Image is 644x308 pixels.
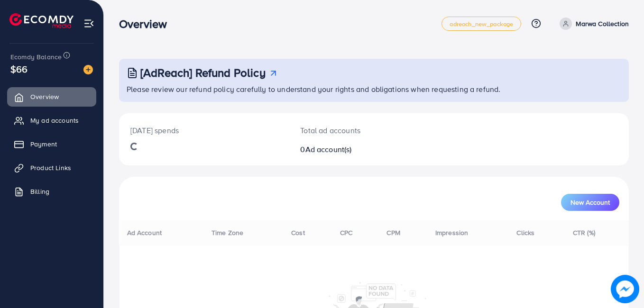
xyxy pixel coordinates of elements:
[7,182,96,201] a: Billing
[576,18,629,29] p: Marwa Collection
[556,18,629,30] a: Marwa Collection
[83,65,93,74] img: image
[450,21,513,27] span: adreach_new_package
[611,275,639,303] img: image
[127,83,623,95] p: Please review our refund policy carefully to understand your rights and obligations when requesti...
[7,158,96,177] a: Product Links
[119,17,175,31] h3: Overview
[305,144,352,154] span: Ad account(s)
[30,163,71,172] span: Product Links
[561,194,619,211] button: New Account
[442,17,521,31] a: adreach_new_package
[300,145,405,154] h2: 0
[30,116,79,125] span: My ad accounts
[10,62,28,76] span: $66
[7,87,96,106] a: Overview
[570,199,610,206] span: New Account
[130,125,277,136] p: [DATE] spends
[30,187,49,196] span: Billing
[30,139,57,149] span: Payment
[30,92,59,101] span: Overview
[83,18,94,29] img: menu
[9,13,74,28] img: logo
[7,111,96,130] a: My ad accounts
[7,135,96,154] a: Payment
[10,52,62,62] span: Ecomdy Balance
[140,66,266,80] h3: [AdReach] Refund Policy
[300,125,405,136] p: Total ad accounts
